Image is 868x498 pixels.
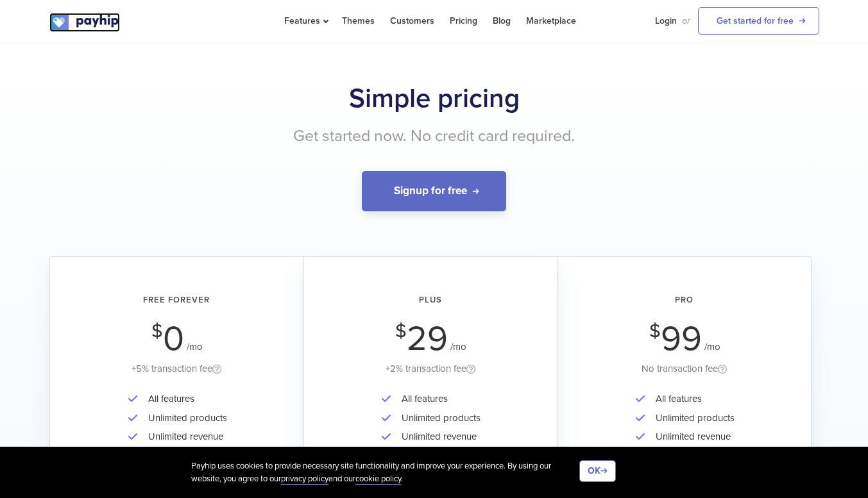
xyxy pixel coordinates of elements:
li: Unlimited revenue [649,427,735,446]
div: No transaction fee [575,361,793,377]
span: $ [395,324,407,339]
h2: Free Forever [68,295,285,304]
h2: Pro [575,295,793,304]
a: Get started for free [698,7,819,35]
a: Signup for free [362,171,506,212]
li: Unlimited products [142,409,227,427]
li: All features [142,390,227,408]
button: OK [579,460,616,482]
span: $ [649,324,661,339]
li: All features [395,390,481,408]
h2: Get started now. No credit card required. [49,128,819,145]
div: +2% transaction fee [322,361,539,377]
a: privacy policy [281,474,328,485]
span: 29 [407,318,448,360]
div: +5% transaction fee [68,361,285,377]
span: 0 [163,318,184,360]
span: Features [284,15,327,26]
span: /mo [187,341,203,353]
h1: Simple pricing [49,83,819,115]
li: Unlimited revenue [395,427,481,446]
h2: Plus [322,295,539,304]
span: /mo [450,341,466,353]
li: Unlimited products [395,409,481,427]
span: /mo [704,341,720,353]
span: 99 [661,318,702,360]
li: Unlimited products [649,409,735,427]
li: Unlimited revenue [142,427,227,446]
a: cookie policy [355,474,401,485]
span: $ [151,324,163,339]
li: All features [649,390,735,408]
img: logo.svg [49,13,120,32]
div: Payhip uses cookies to provide necessary site functionality and improve your experience. By using... [191,460,579,485]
